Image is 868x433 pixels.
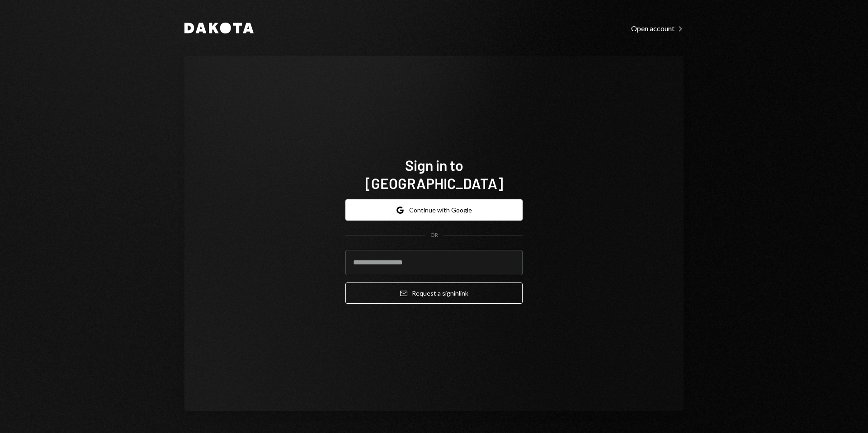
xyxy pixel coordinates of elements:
[631,24,684,33] div: Open account
[345,282,523,304] button: Request a signinlink
[345,156,523,192] h1: Sign in to [GEOGRAPHIC_DATA]
[430,231,438,239] div: OR
[345,199,523,221] button: Continue with Google
[631,23,684,33] a: Open account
